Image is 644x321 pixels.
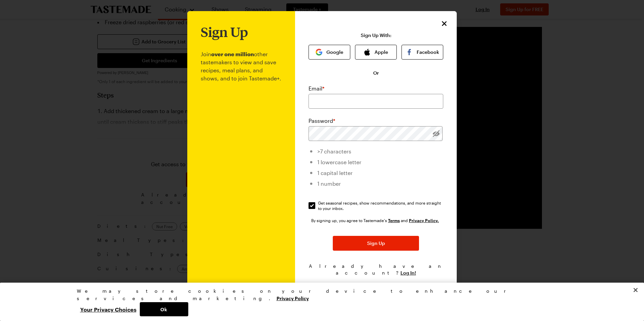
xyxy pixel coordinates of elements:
input: Get seasonal recipes, show recommendations, and more straight to your inbox. [309,202,315,209]
button: Log In! [400,270,416,276]
button: Close [628,283,643,297]
a: Tastemade Terms of Service [388,217,400,223]
button: Facebook [401,45,443,60]
label: Email [309,84,324,93]
button: Close [440,19,449,28]
span: 1 capital letter [317,170,353,176]
div: Privacy [77,287,562,316]
button: Your Privacy Choices [77,302,140,316]
span: 1 lowercase letter [317,159,361,165]
span: >7 characters [317,148,351,154]
button: Sign Up [333,236,419,251]
div: By signing up, you agree to Tastemade's and [311,217,441,224]
span: Already have an account? [309,263,443,276]
span: Get seasonal recipes, show recommendations, and more straight to your inbox. [318,200,444,211]
b: over one million [211,51,254,57]
a: Tastemade Privacy Policy [409,217,439,223]
div: We may store cookies on your device to enhance our services and marketing. [77,287,562,302]
button: Ok [140,302,188,316]
button: Google [309,45,350,60]
a: More information about your privacy, opens in a new tab [277,295,309,301]
span: Sign Up [367,240,385,247]
span: 1 number [317,180,341,187]
label: Password [309,117,335,125]
p: Sign Up With: [361,33,391,38]
h1: Sign Up [201,25,248,39]
button: Apple [355,45,397,60]
p: Join other tastemakers to view and save recipes, meal plans, and shows, and to join Tastemade+. [201,39,282,291]
span: Or [373,70,379,76]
